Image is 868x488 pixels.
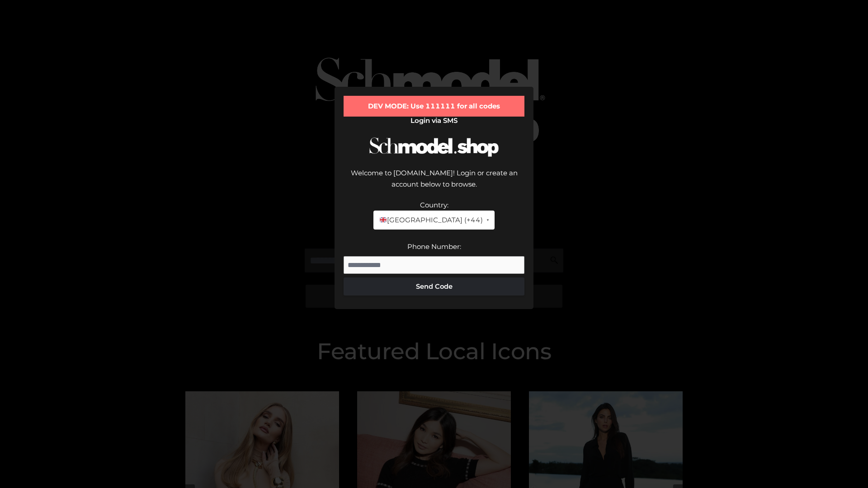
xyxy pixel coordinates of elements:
span: [GEOGRAPHIC_DATA] (+44) [379,214,482,226]
div: Welcome to [DOMAIN_NAME]! Login or create an account below to browse. [344,167,524,199]
label: Phone Number: [407,242,461,251]
h2: Login via SMS [344,117,524,125]
img: 🇬🇧 [380,216,387,223]
label: Country: [420,201,448,209]
div: DEV MODE: Use 111111 for all codes [344,96,524,117]
button: Send Code [344,277,524,296]
img: Schmodel Logo [366,129,502,165]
